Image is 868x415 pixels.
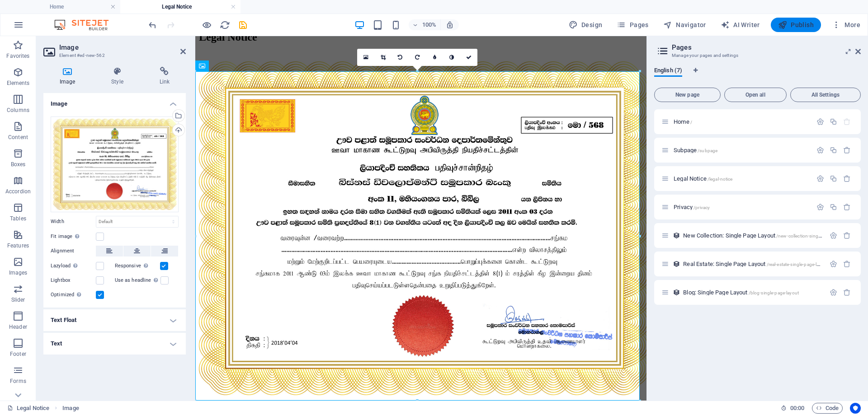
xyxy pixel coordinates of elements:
span: All Settings [794,92,857,98]
h4: Style [95,67,143,86]
span: Code [816,403,839,414]
p: Favorites [6,52,29,60]
button: Usercentrics [850,403,861,414]
div: Remove [843,232,851,239]
i: On resize automatically adjust zoom level to fit chosen device. [446,21,454,29]
div: certificate-new-AEkhMCTo3FGnbOsNYe_2iQ.jpg [51,117,179,212]
span: Pages [617,20,648,29]
div: Remove [843,175,851,182]
h2: Pages [672,43,861,51]
div: New Collection: Single Page Layout/new-collection-single-page-layout [680,233,825,238]
button: Navigator [660,18,710,32]
h6: 100% [422,19,437,30]
nav: breadcrumb [62,403,79,414]
div: Settings [816,175,824,182]
span: /privacy [693,205,710,210]
div: Settings [816,203,824,211]
button: reload [219,19,230,30]
div: Settings [830,232,837,239]
a: Rotate left 90° [392,49,409,66]
h4: Image [43,93,186,109]
label: Lightbox [51,275,96,286]
div: Duplicate [830,146,837,154]
button: AI Writer [717,18,764,32]
div: Legal Notice/legal-notice [671,176,812,182]
p: Features [7,242,29,249]
div: Settings [830,289,837,296]
label: Alignment [51,246,96,256]
p: Accordion [5,188,31,195]
button: New page [654,88,721,102]
h4: Text Float [43,309,186,331]
span: More [832,20,860,29]
div: Remove [843,203,851,211]
p: Images [9,269,28,276]
a: Crop mode [374,49,392,66]
div: Duplicate [830,203,837,211]
div: Remove [843,260,851,268]
span: Click to open page [674,147,717,154]
h4: Text [43,333,186,354]
p: Header [9,323,27,331]
div: Duplicate [830,175,837,182]
h3: Element #ed-new-562 [59,51,168,60]
div: This layout is used as a template for all items (e.g. a blog post) of this collection. The conten... [673,260,680,268]
div: Blog: Single Page Layout/blog-single-page-layout [680,289,825,295]
img: Editor Logo [52,19,120,30]
h4: Legal Notice [120,2,241,12]
div: Design (Ctrl+Alt+Y) [565,18,606,32]
span: Click to open page [683,261,828,267]
span: Navigator [663,20,706,29]
i: Save (Ctrl+S) [238,20,248,30]
span: Click to open page [683,232,847,239]
label: Optimized [51,289,96,300]
button: undo [147,19,158,30]
span: /subpage [698,148,717,153]
div: Settings [830,260,837,268]
a: Rotate right 90° [409,49,426,66]
span: Publish [778,20,814,29]
p: Boxes [11,161,26,168]
button: All Settings [790,88,861,102]
div: Remove [843,146,851,154]
button: Open all [724,88,787,102]
span: Click to open page [674,175,732,182]
span: New page [658,92,717,98]
span: /new-collection-single-page-layout [776,233,847,238]
div: Settings [816,118,824,126]
a: Click to cancel selection. Double-click to open Pages [7,403,49,414]
span: : [797,405,798,411]
button: Design [565,18,606,32]
span: English (7) [654,65,682,78]
button: More [828,18,864,32]
div: Duplicate [830,118,837,126]
div: This layout is used as a template for all items (e.g. a blog post) of this collection. The conten... [673,289,680,296]
h6: Session time [781,403,805,414]
span: /legal-notice [708,177,733,182]
span: / [690,120,692,125]
span: Click to open page [683,289,799,296]
i: Reload page [220,20,230,30]
h4: Image [43,67,95,86]
div: Home/ [671,119,812,125]
p: Footer [10,350,26,358]
a: Select files from the file manager, stock photos, or upload file(s) [357,49,374,66]
span: AI Writer [721,20,760,29]
p: Columns [7,107,29,114]
div: Language Tabs [654,67,861,84]
label: Fit image [51,231,96,242]
i: Undo: Change image (Ctrl+Z) [147,20,158,30]
span: Click to open page [674,204,710,210]
button: Click here to leave preview mode and continue editing [201,19,212,30]
p: Slider [11,296,25,303]
p: Content [8,134,28,141]
a: Greyscale [443,49,460,66]
span: /real-estate-single-page-layout [767,262,828,267]
label: Responsive [115,261,160,271]
p: Tables [10,215,26,222]
span: Click to select. Double-click to edit [62,403,79,414]
label: Lazyload [51,261,96,271]
div: Privacy/privacy [671,204,812,210]
label: Use as headline [115,275,160,286]
div: Real Estate: Single Page Layout/real-estate-single-page-layout [680,261,825,267]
